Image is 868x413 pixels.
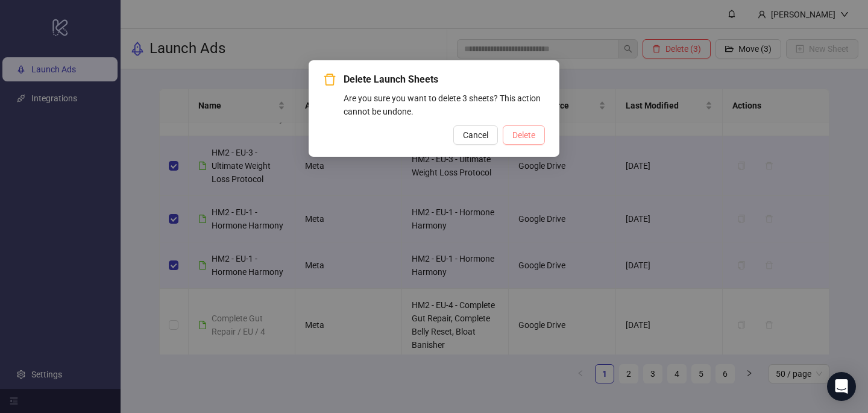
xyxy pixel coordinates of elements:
span: delete [323,73,336,86]
span: Delete [512,130,535,140]
button: Cancel [453,125,498,145]
div: Are you sure you want to delete 3 sheets? This action cannot be undone. [344,92,545,118]
button: Delete [503,125,545,145]
span: Delete Launch Sheets [344,72,545,87]
div: Open Intercom Messenger [827,372,856,401]
span: Cancel [463,130,488,140]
